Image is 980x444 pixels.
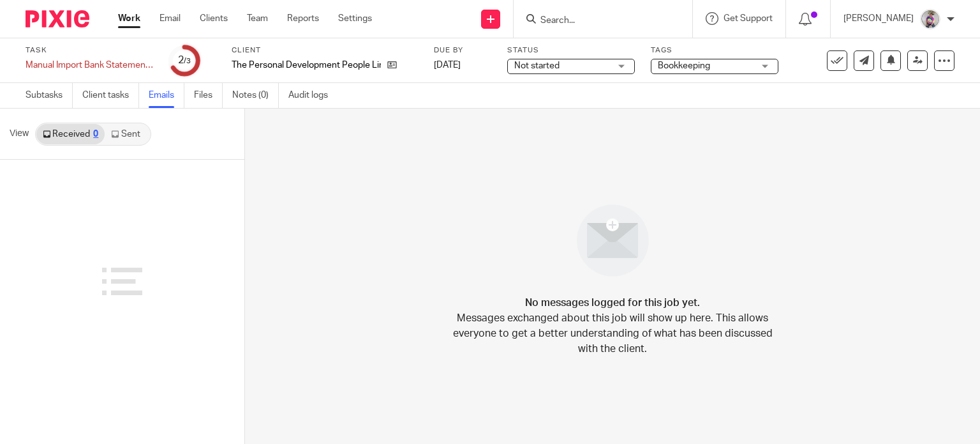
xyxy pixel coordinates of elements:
a: Clients [200,12,228,25]
a: Work [118,12,140,25]
span: View [10,127,29,141]
a: Send new email to The Personal Development People Limited [854,50,874,71]
a: Reports [287,12,319,25]
div: Manual Import Bank Statements - July Aug Sep [26,59,153,72]
div: 2 [178,53,191,68]
label: Client [232,45,418,56]
label: Tags [651,45,778,56]
a: Audit logs [288,83,338,108]
p: [PERSON_NAME] [843,12,914,25]
a: Reassign task [907,50,928,71]
span: Not started [514,61,560,70]
div: 0 [93,130,98,139]
a: Sent [105,124,149,144]
a: Settings [338,12,372,25]
p: The Personal Development People Limited [232,59,381,72]
i: Open client page [387,60,397,70]
small: /3 [184,57,191,65]
button: Snooze task [880,50,901,71]
span: [DATE] [434,61,461,70]
label: Task [26,45,153,56]
a: Subtasks [26,83,73,108]
p: Messages exchanged about this job will show up here. This allows everyone to get a better underst... [443,310,782,356]
span: Bookkeeping [658,61,710,70]
a: Files [194,83,223,108]
h4: No messages logged for this job yet. [525,295,700,310]
a: Received0 [36,124,105,144]
label: Status [507,45,635,56]
img: Pixie [26,10,89,27]
a: Team [247,12,268,25]
label: Due by [434,45,491,56]
a: Emails [149,83,184,108]
img: DBTieDye.jpg [920,9,940,29]
a: Client tasks [82,83,139,108]
span: Get Support [724,14,773,23]
a: Email [160,12,181,25]
img: image [568,196,657,285]
input: Search [539,15,654,27]
a: Notes (0) [232,83,279,108]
